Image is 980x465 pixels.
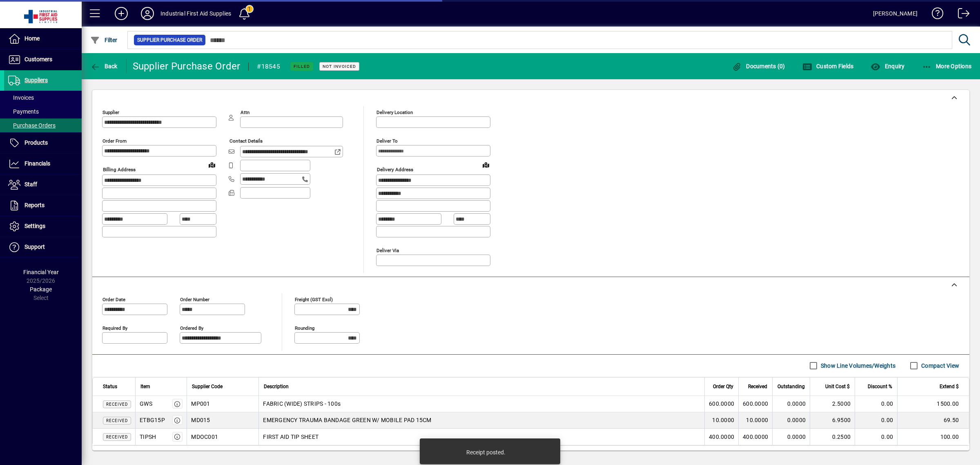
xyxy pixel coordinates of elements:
div: Industrial First Aid Supplies [160,7,231,20]
span: Filter [90,37,118,43]
a: View on map [479,158,492,171]
div: GWS [140,400,152,408]
td: 0.00 [855,412,897,429]
td: 6.9500 [810,412,855,429]
mat-label: Order date [102,296,125,302]
span: FABRIC (WIDE) STRIPS - 100s [263,400,341,408]
label: Show Line Volumes/Weights [819,362,895,370]
span: Documents (0) [732,63,785,69]
span: Filled [294,64,310,69]
span: Products [24,139,48,146]
mat-label: Order number [180,296,209,302]
button: More Options [920,59,974,74]
a: Staff [4,174,82,195]
td: 1500.00 [897,396,969,412]
td: 69.50 [897,412,969,429]
span: Home [24,35,40,42]
button: Back [88,59,120,74]
span: Payments [8,108,39,115]
td: 10.0000 [738,412,772,429]
a: Support [4,237,82,257]
button: Documents (0) [730,59,787,74]
td: 400.0000 [704,429,738,445]
td: 400.0000 [738,429,772,445]
span: Not Invoiced [323,64,356,69]
div: Supplier Purchase Order [133,60,241,73]
mat-label: Supplier [102,110,119,115]
span: Status [103,382,117,391]
span: Enquiry [871,63,904,69]
a: Knowledge Base [926,2,944,28]
div: [PERSON_NAME] [873,7,918,20]
span: Custom Fields [802,63,854,69]
a: Products [4,133,82,153]
span: More Options [922,63,972,69]
a: Home [4,29,82,49]
span: Order Qty [713,382,733,391]
span: EMERGENCY TRAUMA BANDAGE GREEN W/ MOBILE PAD 15CM [263,416,431,424]
button: Custom Fields [800,59,856,74]
span: Financials [24,160,50,167]
span: Description [264,382,289,391]
mat-label: Deliver To [376,138,398,144]
td: 100.00 [897,429,969,445]
span: Supplier Code [192,382,223,391]
td: 0.00 [855,429,897,445]
span: FIRST AID TIP SHEET [263,433,318,441]
td: MDOC001 [187,429,258,445]
mat-label: Delivery Location [376,110,413,115]
td: 0.0000 [772,429,810,445]
mat-label: Attn [241,110,249,115]
mat-label: Rounding [295,325,314,331]
mat-label: Freight (GST excl) [295,296,333,302]
td: 0.00 [855,396,897,412]
span: Supplier Purchase Order [137,36,202,44]
div: ETBG15P [140,416,165,424]
span: Extend $ [940,382,959,391]
label: Compact View [920,362,959,370]
div: #18545 [257,60,280,73]
a: Invoices [4,91,82,105]
button: Enquiry [869,59,906,74]
a: Purchase Orders [4,118,82,132]
td: 0.0000 [772,412,810,429]
button: Profile [134,6,160,21]
span: Received [106,402,128,407]
a: Settings [4,216,82,237]
span: Financial Year [23,269,59,275]
a: Customers [4,49,82,70]
span: Package [30,286,52,293]
mat-label: Ordered by [180,325,203,331]
app-page-header-button: Back [82,59,127,74]
td: 2.5000 [810,396,855,412]
span: Suppliers [24,77,48,83]
span: Reports [24,202,45,208]
mat-label: Required by [102,325,127,331]
td: 10.0000 [704,412,738,429]
div: Receipt posted. [466,448,506,456]
td: 0.2500 [810,429,855,445]
td: MD015 [187,412,258,429]
span: Support [24,244,45,250]
a: Financials [4,154,82,174]
span: Received [748,382,767,391]
span: Received [106,435,128,439]
span: Settings [24,223,45,229]
button: Filter [88,33,120,47]
span: Unit Cost $ [825,382,850,391]
span: Discount % [868,382,892,391]
td: MP001 [187,396,258,412]
td: 0.0000 [772,396,810,412]
span: Invoices [8,94,34,101]
td: 600.0000 [704,396,738,412]
button: Add [108,6,134,21]
div: TIPSH [140,433,156,441]
a: Logout [952,2,970,28]
span: Purchase Orders [8,122,56,129]
span: Staff [24,181,37,188]
span: Outstanding [777,382,805,391]
span: Customers [24,56,52,63]
a: Payments [4,105,82,118]
mat-label: Deliver via [376,247,399,253]
mat-label: Order from [102,138,127,144]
